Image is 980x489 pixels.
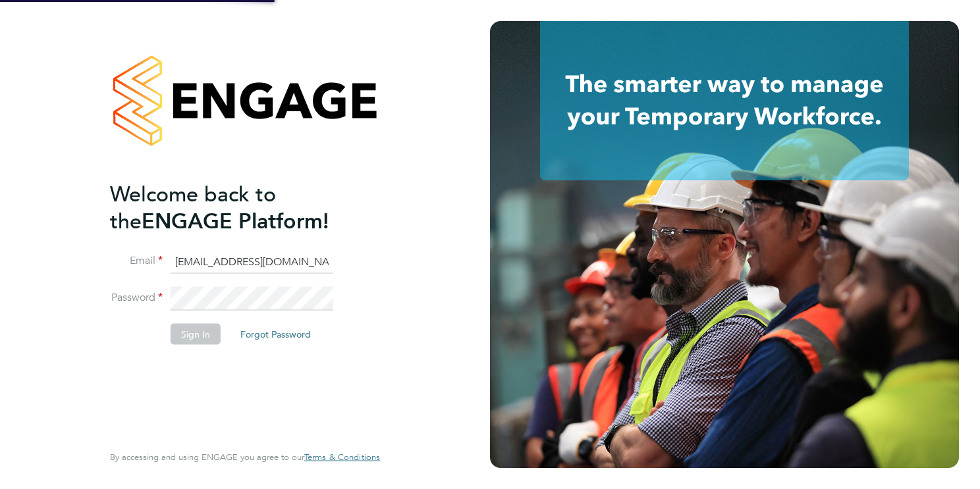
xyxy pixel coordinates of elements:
input: Enter your work email... [171,250,333,274]
h2: ENGAGE Platform! [110,180,367,234]
span: Welcome back to the [110,181,276,234]
label: Password [110,291,163,305]
span: By accessing and using ENGAGE you agree to our [110,451,380,463]
button: Forgot Password [230,324,321,345]
label: Email [110,254,163,268]
a: Terms & Conditions [304,452,380,463]
button: Sign In [171,324,221,345]
span: Terms & Conditions [304,451,380,463]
